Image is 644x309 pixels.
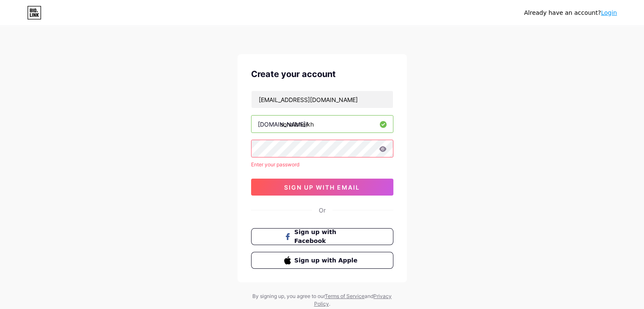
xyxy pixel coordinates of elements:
[325,293,365,299] a: Terms of Service
[294,228,360,246] span: Sign up with Facebook
[250,292,394,308] div: By signing up, you agree to our and .
[251,179,393,196] button: sign up with email
[251,161,393,168] div: Enter your password
[294,256,360,265] span: Sign up with Apple
[258,120,308,129] div: [DOMAIN_NAME]/
[319,206,326,215] div: Or
[252,116,393,132] input: username
[601,9,617,16] a: Login
[284,184,360,191] span: sign up with email
[251,68,393,80] div: Create your account
[524,8,617,17] div: Already have an account?
[252,91,393,108] input: Email
[251,228,393,245] button: Sign up with Facebook
[251,252,393,269] button: Sign up with Apple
